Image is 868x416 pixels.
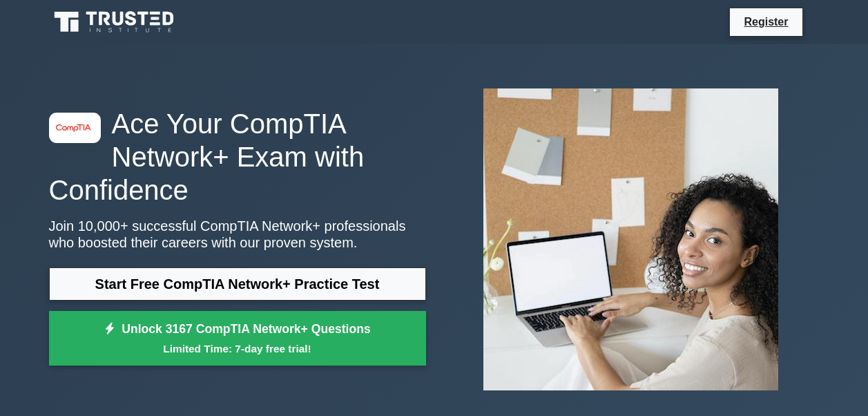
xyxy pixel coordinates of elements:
[735,13,796,30] a: Register
[66,341,409,357] small: Limited Time: 7-day free trial!
[49,267,426,301] a: Start Free CompTIA Network+ Practice Test
[49,107,426,207] h1: Ace Your CompTIA Network+ Exam with Confidence
[49,311,426,366] a: Unlock 3167 CompTIA Network+ QuestionsLimited Time: 7-day free trial!
[49,218,426,251] p: Join 10,000+ successful CompTIA Network+ professionals who boosted their careers with our proven ...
